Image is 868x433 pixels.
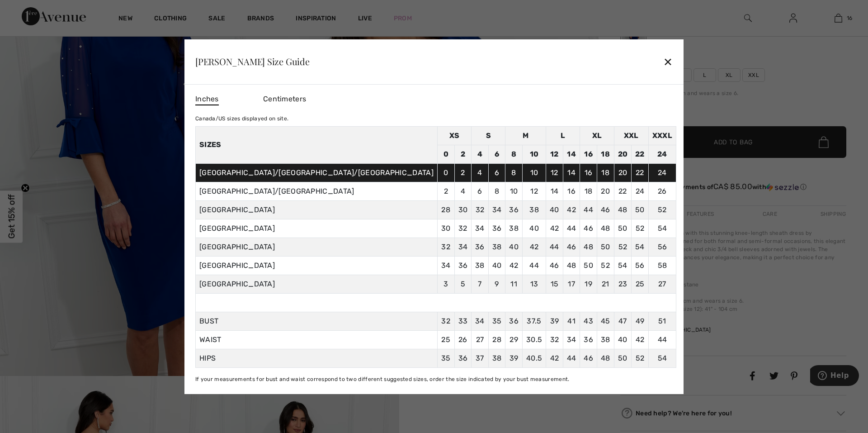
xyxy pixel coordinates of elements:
td: 28 [437,200,454,219]
th: Sizes [195,126,437,163]
td: 27 [648,275,676,293]
td: 16 [580,163,597,182]
span: Inches [195,94,219,105]
span: 35 [441,354,451,362]
td: 46 [546,256,563,275]
td: 42 [546,219,563,238]
span: 40.5 [526,354,542,362]
td: 56 [648,238,676,256]
span: 27 [476,335,484,344]
span: 25 [441,335,450,344]
td: 44 [563,219,580,238]
td: 52 [614,238,632,256]
td: 14 [563,163,580,182]
td: 2 [437,182,454,200]
span: 42 [636,335,645,344]
td: 48 [597,219,614,238]
td: 8 [505,163,523,182]
td: [GEOGRAPHIC_DATA] [195,200,437,219]
td: 50 [580,256,597,275]
td: XXXL [648,126,676,145]
td: 42 [522,238,546,256]
td: 7 [472,275,489,293]
td: BUST [195,312,437,330]
td: 22 [614,182,632,200]
td: 24 [648,145,676,163]
td: 6 [472,182,489,200]
span: 32 [550,335,559,344]
div: ✕ [663,52,673,71]
td: 13 [522,275,546,293]
td: 44 [546,238,563,256]
td: 54 [614,256,632,275]
td: 52 [648,200,676,219]
td: 48 [614,200,632,219]
td: 26 [648,182,676,200]
td: 2 [454,145,472,163]
td: 50 [614,219,632,238]
span: 36 [509,317,519,325]
td: [GEOGRAPHIC_DATA] [195,238,437,256]
td: 42 [563,200,580,219]
td: 40 [546,200,563,219]
td: 36 [505,200,523,219]
span: 48 [601,354,610,362]
td: 16 [563,182,580,200]
td: 36 [454,256,472,275]
td: 38 [488,238,505,256]
td: 38 [505,219,523,238]
td: 21 [597,275,614,293]
td: 56 [632,256,649,275]
td: 36 [488,219,505,238]
td: 2 [454,163,472,182]
td: 34 [437,256,454,275]
td: 38 [522,200,546,219]
span: 44 [658,335,667,344]
td: 52 [597,256,614,275]
td: 19 [580,275,597,293]
span: 41 [567,317,576,325]
td: 48 [563,256,580,275]
td: 12 [546,163,563,182]
td: 6 [488,163,505,182]
span: 33 [458,317,468,325]
td: 18 [597,163,614,182]
td: 58 [648,256,676,275]
td: 32 [472,200,489,219]
td: 24 [632,182,649,200]
td: 32 [437,238,454,256]
td: 8 [505,145,523,163]
td: 52 [632,219,649,238]
span: 49 [636,317,645,325]
span: 45 [601,317,610,325]
td: 10 [522,145,546,163]
td: 10 [505,182,523,200]
td: 34 [472,219,489,238]
span: 26 [458,335,467,344]
td: [GEOGRAPHIC_DATA] [195,275,437,293]
span: 36 [584,335,593,344]
span: 51 [658,317,666,325]
td: 25 [632,275,649,293]
td: 12 [546,145,563,163]
td: M [505,126,546,145]
span: 40 [618,335,627,344]
span: 43 [584,317,593,325]
td: 15 [546,275,563,293]
span: 52 [636,354,645,362]
span: 34 [475,317,485,325]
td: 23 [614,275,632,293]
td: 8 [488,182,505,200]
span: 35 [492,317,502,325]
div: [PERSON_NAME] Size Guide [195,57,310,66]
td: WAIST [195,330,437,349]
td: 46 [563,238,580,256]
td: 14 [563,145,580,163]
td: 46 [597,200,614,219]
td: 34 [488,200,505,219]
td: XXL [614,126,648,145]
td: 30 [437,219,454,238]
td: 36 [472,238,489,256]
span: 47 [618,317,627,325]
td: [GEOGRAPHIC_DATA]/[GEOGRAPHIC_DATA]/[GEOGRAPHIC_DATA] [195,163,437,182]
